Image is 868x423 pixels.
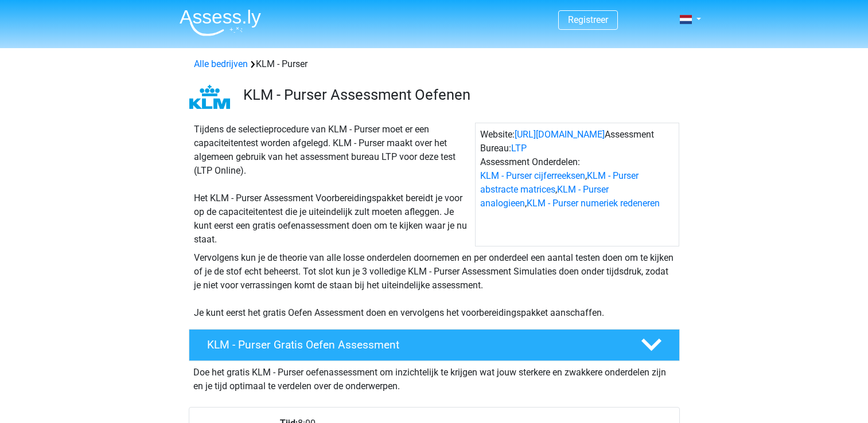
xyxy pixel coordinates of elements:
a: KLM - Purser abstracte matrices [480,170,639,195]
a: KLM - Purser analogieen [480,184,609,209]
a: Registreer [568,14,608,25]
a: [URL][DOMAIN_NAME] [515,129,605,140]
div: Vervolgens kun je de theorie van alle losse onderdelen doornemen en per onderdeel een aantal test... [189,251,679,320]
div: Tijdens de selectieprocedure van KLM - Purser moet er een capaciteitentest worden afgelegd. KLM -... [189,123,475,246]
a: LTP [511,143,527,154]
a: KLM - Purser numeriek redeneren [527,198,660,209]
div: KLM - Purser [189,57,679,71]
a: KLM - Purser cijferreeksen [480,170,585,181]
a: Alle bedrijven [194,58,248,69]
a: KLM - Purser Gratis Oefen Assessment [184,329,684,361]
div: Doe het gratis KLM - Purser oefenassessment om inzichtelijk te krijgen wat jouw sterkere en zwakk... [189,361,680,393]
h4: KLM - Purser Gratis Oefen Assessment [207,338,622,351]
img: Assessly [180,9,261,36]
h3: KLM - Purser Assessment Oefenen [243,86,671,104]
div: Website: Assessment Bureau: Assessment Onderdelen: , , , [475,123,679,246]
